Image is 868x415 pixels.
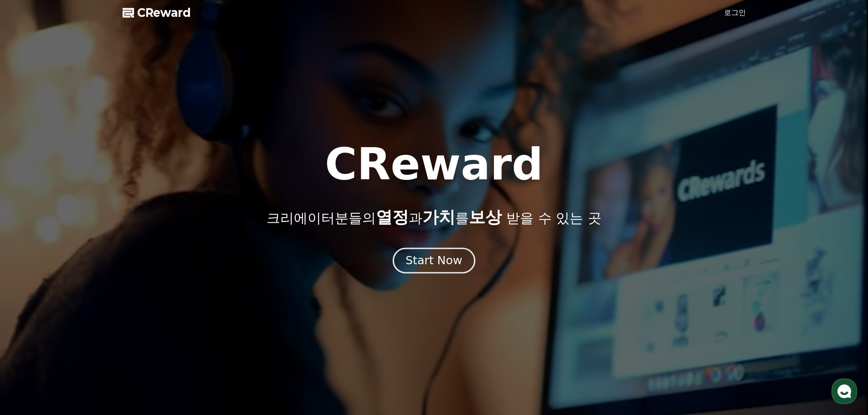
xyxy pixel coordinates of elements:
span: 열정 [376,208,409,226]
div: Start Now [406,253,462,268]
span: CReward [137,5,191,20]
h1: CReward [325,143,543,186]
button: Start Now [393,247,475,273]
a: 홈 [3,289,60,312]
span: 대화 [83,303,94,310]
span: 홈 [29,302,34,310]
a: 로그인 [724,7,746,18]
a: 대화 [60,289,118,312]
span: 가치 [422,208,455,226]
span: 보상 [469,208,502,226]
span: 설정 [141,302,152,310]
a: CReward [123,5,191,20]
a: 설정 [118,289,175,312]
p: 크리에이터분들의 과 를 받을 수 있는 곳 [267,208,601,226]
a: Start Now [395,257,473,266]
